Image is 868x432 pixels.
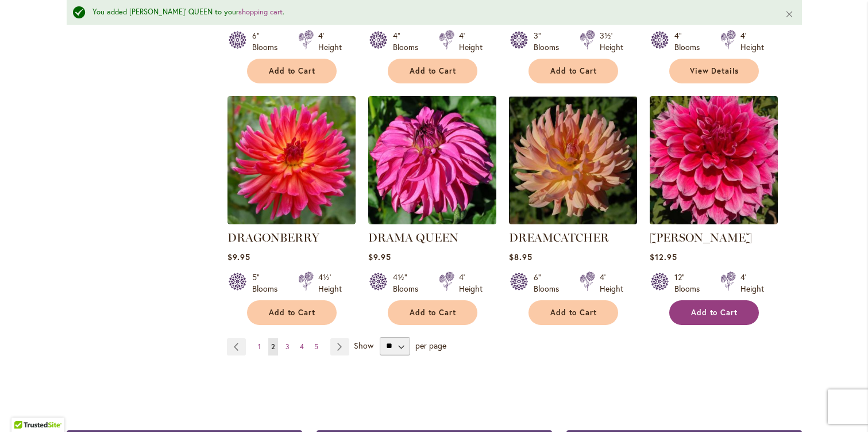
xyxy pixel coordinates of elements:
a: View Details [669,59,759,83]
div: 4" Blooms [674,30,707,53]
button: Add to Cart [528,300,618,325]
div: 6" Blooms [252,30,284,53]
a: Dreamcatcher [509,216,637,227]
a: DREAMCATCHER [509,231,609,244]
span: 2 [271,342,275,351]
span: Add to Cart [269,66,316,76]
span: Add to Cart [269,308,316,318]
a: 5 [311,338,321,355]
div: 4' Height [740,272,764,295]
a: [PERSON_NAME] [650,231,752,244]
div: 4' Height [459,30,483,53]
div: 4' Height [318,30,342,53]
a: DRAGONBERRY [227,216,356,227]
img: DRAGONBERRY [227,96,356,224]
button: Add to Cart [669,300,759,325]
a: 3 [283,338,292,355]
span: Add to Cart [410,66,457,76]
span: $8.95 [509,251,533,262]
span: $9.95 [368,251,391,262]
div: 3½' Height [600,30,623,53]
span: 4 [300,342,304,351]
div: 5" Blooms [252,272,284,295]
a: DRAMA QUEEN [368,216,496,227]
span: Add to Cart [550,66,597,76]
span: $12.95 [650,251,677,262]
span: 1 [258,342,261,351]
a: 1 [255,338,264,355]
div: 4" Blooms [393,30,425,53]
div: 4' Height [459,272,483,295]
span: Show [354,339,373,350]
button: Add to Cart [528,59,618,83]
span: Add to Cart [550,308,597,318]
img: DRAMA QUEEN [368,96,496,224]
div: You added [PERSON_NAME]' QUEEN to your . [92,7,767,18]
span: $9.95 [227,251,250,262]
iframe: Launch Accessibility Center [9,391,41,423]
div: 6" Blooms [534,272,566,295]
div: 4½" Blooms [393,272,425,295]
span: Add to Cart [691,308,738,318]
a: DRAGONBERRY [227,231,319,244]
div: 4' Height [600,272,623,295]
a: 4 [297,338,307,355]
button: Add to Cart [388,59,477,83]
span: Add to Cart [410,308,457,318]
span: 5 [314,342,318,351]
img: Dreamcatcher [509,96,637,224]
div: 4½' Height [318,272,342,295]
span: per page [415,339,446,350]
div: 12" Blooms [674,272,707,295]
span: 3 [286,342,290,351]
a: shopping cart [238,7,283,17]
div: 3" Blooms [534,30,566,53]
a: EMORY PAUL [650,216,778,227]
button: Add to Cart [388,300,477,325]
div: 4' Height [740,30,764,53]
button: Add to Cart [247,300,337,325]
img: EMORY PAUL [650,96,778,224]
span: View Details [690,66,739,76]
button: Add to Cart [247,59,337,83]
a: DRAMA QUEEN [368,231,458,244]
